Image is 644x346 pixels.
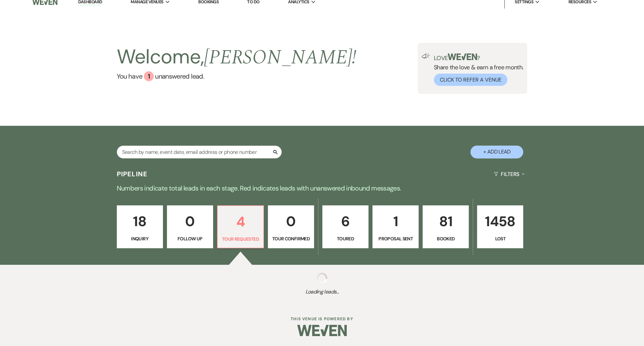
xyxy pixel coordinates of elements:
img: weven-logo-green.svg [448,53,477,60]
a: 0Follow Up [167,205,213,248]
p: 6 [327,210,364,232]
button: + Add Lead [470,146,523,158]
p: Booked [427,235,465,242]
h3: Pipeline [117,169,148,179]
p: Love ? [434,53,524,61]
p: 1458 [481,210,519,232]
p: Toured [327,235,364,242]
img: loading spinner [317,273,327,283]
a: 4Tour Requested [217,205,264,248]
p: Proposal Sent [377,235,414,242]
div: 1 [144,71,154,81]
p: Numbers indicate total leads in each stage. Red indicates leads with unanswered inbound messages. [84,183,560,193]
input: Search by name, event date, email address or phone number [117,146,282,158]
p: Tour Confirmed [272,235,310,242]
a: 81Booked [423,205,469,248]
div: Share the love & earn a free month. [430,53,524,86]
span: Loading leads... [32,288,612,296]
img: Weven Logo [297,319,347,342]
p: 0 [171,210,209,232]
span: [PERSON_NAME] ! [204,42,356,73]
button: Click to Refer a Venue [434,74,507,86]
img: loud-speaker-illustration.svg [422,53,430,59]
a: 18Inquiry [117,205,163,248]
a: 1458Lost [477,205,523,248]
p: 81 [427,210,465,232]
p: 0 [272,210,310,232]
p: 1 [377,210,414,232]
a: 6Toured [322,205,369,248]
p: Inquiry [121,235,159,242]
p: Follow Up [171,235,209,242]
p: Lost [481,235,519,242]
h2: Welcome, [117,43,357,71]
p: Tour Requested [222,235,259,243]
a: 1Proposal Sent [372,205,419,248]
p: 4 [222,211,259,233]
a: 0Tour Confirmed [268,205,314,248]
button: Filters [491,165,527,183]
p: 18 [121,210,159,232]
a: You have 1 unanswered lead. [117,71,357,81]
